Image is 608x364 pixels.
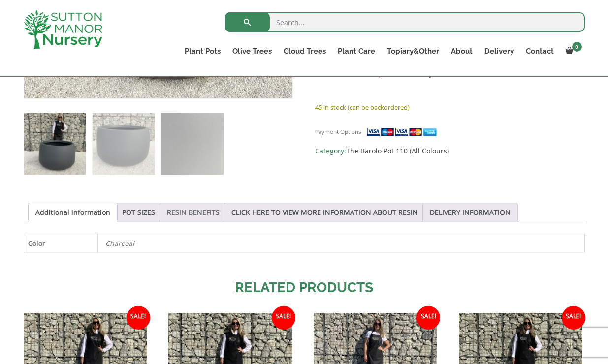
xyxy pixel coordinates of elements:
[24,113,86,175] img: The Barolo Pot 110 Colour Charcoal
[226,44,278,58] a: Olive Trees
[161,113,223,175] img: The Barolo Pot 110 Colour Charcoal - Image 3
[315,145,584,157] span: Category:
[24,10,102,49] img: logo
[315,101,584,113] p: 45 in stock (can be backordered)
[366,127,440,137] img: payment supported
[179,44,226,58] a: Plant Pots
[24,234,97,252] th: Color
[445,44,479,58] a: About
[562,306,585,330] span: Sale!
[520,44,560,58] a: Contact
[560,44,585,58] a: 0
[122,203,155,222] a: POT SIZES
[127,306,150,330] span: Sale!
[332,44,381,58] a: Plant Care
[381,44,445,58] a: Topiary&Other
[167,203,220,222] a: RESIN BENEFITS
[105,234,577,252] p: Charcoal
[93,113,154,175] img: The Barolo Pot 110 Colour Charcoal - Image 2
[479,44,520,58] a: Delivery
[278,44,332,58] a: Cloud Trees
[225,12,585,32] input: Search...
[572,42,582,52] span: 0
[346,146,449,155] a: The Barolo Pot 110 (All Colours)
[416,306,440,330] span: Sale!
[430,203,511,222] a: DELIVERY INFORMATION
[35,203,110,222] a: Additional information
[272,306,295,330] span: Sale!
[315,128,363,135] small: Payment Options:
[24,277,585,298] h2: Related products
[24,234,585,253] table: Product Details
[231,203,418,222] a: CLICK HERE TO VIEW MORE INFORMATION ABOUT RESIN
